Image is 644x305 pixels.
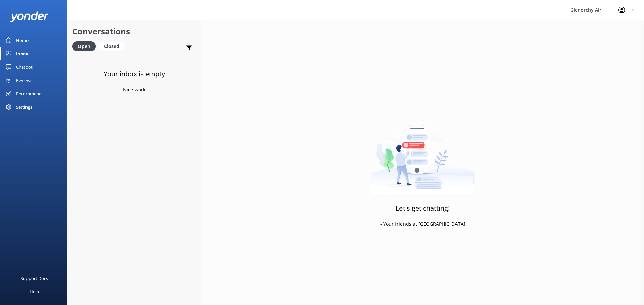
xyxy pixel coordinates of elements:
[99,41,124,51] div: Closed
[104,69,165,79] h3: Your inbox is empty
[99,42,128,50] a: Closed
[16,74,32,87] div: Reviews
[72,25,196,38] h2: Conversations
[30,285,39,298] div: Help
[21,272,48,285] div: Support Docs
[16,33,29,47] div: Home
[72,41,96,51] div: Open
[371,111,475,195] img: artwork of a man stealing a conversation from at giant smartphone
[16,87,42,100] div: Recommend
[16,47,29,60] div: Inbox
[123,86,145,93] p: Nice work
[72,42,99,50] a: Open
[380,220,465,228] p: - Your friends at [GEOGRAPHIC_DATA]
[396,203,450,214] h3: Let's get chatting!
[10,11,49,22] img: yonder-white-logo.png
[16,60,33,74] div: Chatbot
[16,100,32,114] div: Settings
